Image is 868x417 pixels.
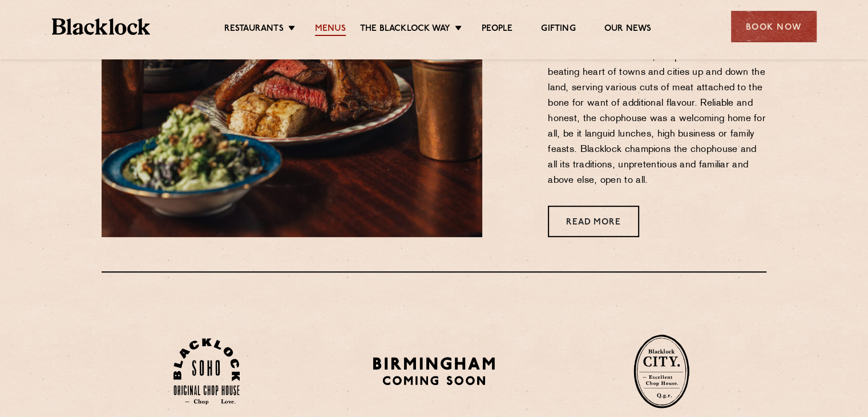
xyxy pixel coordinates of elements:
a: Menus [315,23,346,36]
a: The Blacklock Way [360,23,450,36]
div: Book Now [731,11,817,42]
a: Restaurants [224,23,284,36]
a: People [482,23,512,36]
a: Read More [548,206,639,237]
img: City-stamp-default.svg [633,334,689,408]
img: Soho-stamp-default.svg [173,338,240,405]
a: Gifting [541,23,575,36]
img: BL_Textured_Logo-footer-cropped.svg [52,18,151,35]
img: BIRMINGHAM-P22_-e1747915156957.png [371,353,497,389]
a: Our News [604,23,652,36]
p: Established in the 1690s, chophouses became the beating heart of towns and cities up and down the... [548,50,766,189]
